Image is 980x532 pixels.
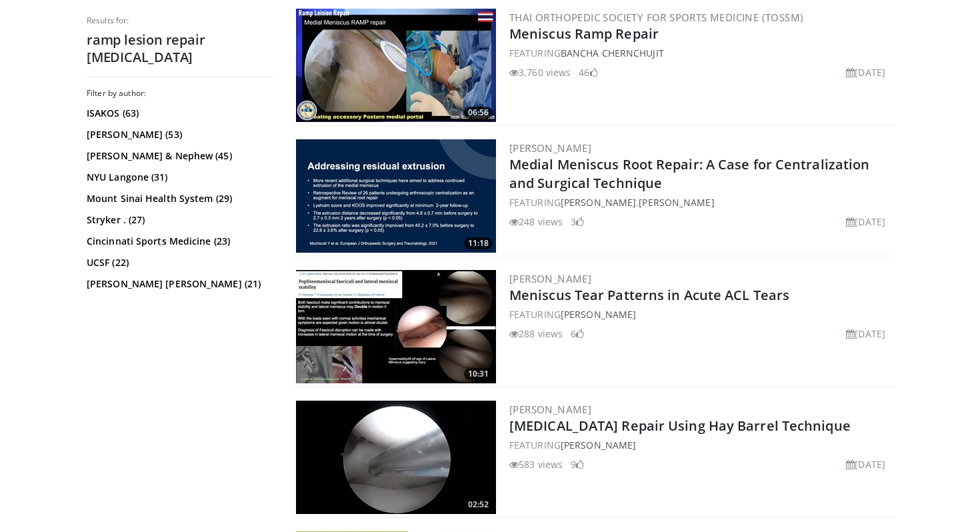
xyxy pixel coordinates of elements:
[579,65,597,79] li: 46
[846,327,885,341] li: [DATE]
[509,215,563,229] li: 248 views
[87,277,270,291] a: [PERSON_NAME] [PERSON_NAME] (21)
[87,15,273,26] p: Results for:
[571,327,584,341] li: 6
[571,215,584,229] li: 3
[296,270,496,383] a: 10:31
[87,171,270,184] a: NYU Langone (31)
[296,139,496,253] a: 11:18
[87,88,273,99] h3: Filter by author:
[561,439,636,451] a: [PERSON_NAME]
[846,215,885,229] li: [DATE]
[87,213,270,227] a: Stryker . (27)
[296,9,496,122] img: 3ccef2e7-e68d-4a59-b601-13ce69c381b5.300x170_q85_crop-smart_upscale.jpg
[561,196,636,209] a: [PERSON_NAME]
[509,403,591,416] a: [PERSON_NAME]
[509,438,891,452] div: FEATURING
[561,308,636,321] a: [PERSON_NAME]
[296,401,496,514] img: 0d7cc754-e1d8-49db-b078-aae5fc606ba8.300x170_q85_crop-smart_upscale.jpg
[87,31,273,66] h2: ramp lesion repair [MEDICAL_DATA]
[846,65,885,79] li: [DATE]
[509,46,891,60] div: FEATURING
[464,107,493,119] span: 06:56
[509,195,891,209] div: FEATURING ,
[561,47,664,59] a: Bancha Chernchujit
[509,307,891,321] div: FEATURING
[571,457,584,471] li: 9
[464,368,493,380] span: 10:31
[846,457,885,471] li: [DATE]
[87,149,270,163] a: [PERSON_NAME] & Nephew (45)
[509,141,591,155] a: [PERSON_NAME]
[87,107,270,120] a: ISAKOS (63)
[509,11,803,24] a: Thai Orthopedic Society for Sports Medicine (TOSSM)
[509,65,571,79] li: 3,760 views
[296,270,496,383] img: 668c1cee-1ff6-46bb-913b-50f69012f802.300x170_q85_crop-smart_upscale.jpg
[464,237,493,249] span: 11:18
[509,286,789,304] a: Meniscus Tear Patterns in Acute ACL Tears
[87,256,270,269] a: UCSF (22)
[509,272,591,285] a: [PERSON_NAME]
[87,128,270,141] a: [PERSON_NAME] (53)
[509,155,869,192] a: Medial Meniscus Root Repair: A Case for Centralization and Surgical Technique
[509,457,563,471] li: 583 views
[464,499,493,511] span: 02:52
[509,417,851,435] a: [MEDICAL_DATA] Repair Using Hay Barrel Technique
[87,235,270,248] a: Cincinnati Sports Medicine (23)
[509,327,563,341] li: 288 views
[509,25,659,43] a: Meniscus Ramp Repair
[296,401,496,514] a: 02:52
[639,196,714,209] a: [PERSON_NAME]
[296,139,496,253] img: 75896893-6ea0-4895-8879-88c2e089762d.300x170_q85_crop-smart_upscale.jpg
[296,9,496,122] a: 06:56
[87,192,270,205] a: Mount Sinai Health System (29)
